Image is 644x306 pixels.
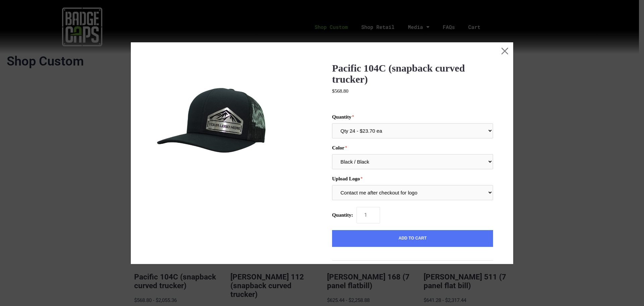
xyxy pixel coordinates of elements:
button: Close this dialog window [496,42,513,59]
a: Pacific 104C (snapback curved trucker) [332,62,465,85]
button: Add to Cart [332,230,493,247]
span: $568.80 [332,88,348,94]
label: Color [332,145,493,151]
span: Quantity: [332,212,353,218]
label: Quantity [332,114,493,120]
label: Upload Logo [332,176,493,182]
img: BadgeCaps - Pacific 104C [151,62,275,187]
